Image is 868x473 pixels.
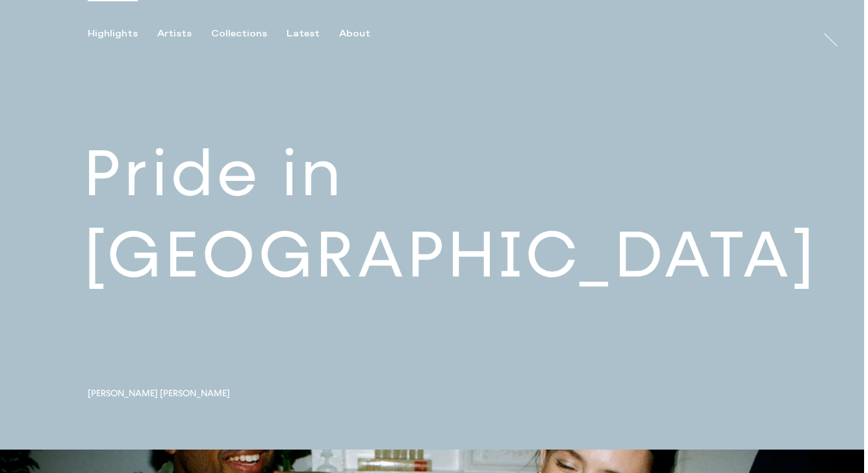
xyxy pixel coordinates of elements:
[88,28,138,40] div: Highlights
[339,28,370,40] div: About
[287,28,339,40] button: Latest
[157,28,211,40] button: Artists
[211,28,287,40] button: Collections
[88,28,157,40] button: Highlights
[339,28,390,40] button: About
[287,28,320,40] div: Latest
[157,28,192,40] div: Artists
[211,28,267,40] div: Collections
